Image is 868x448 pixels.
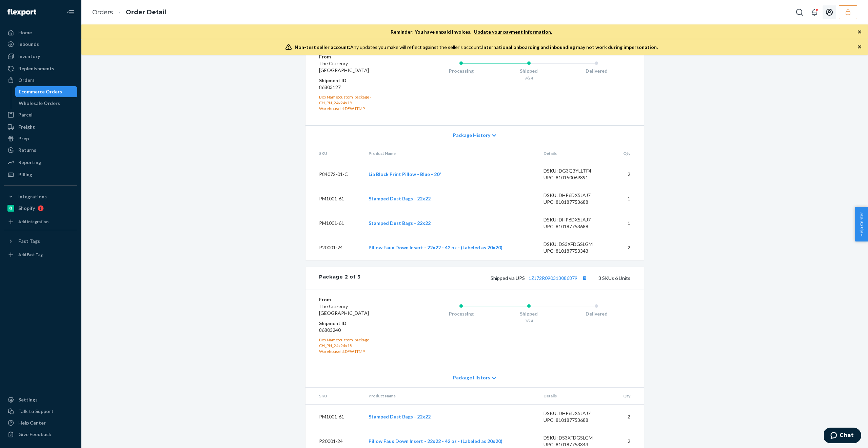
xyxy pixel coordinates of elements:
td: PM1001-61 [305,211,363,235]
button: Open account menu [823,5,836,19]
a: Parcel [4,109,77,120]
div: Shipped [495,68,563,74]
th: Details [538,388,613,405]
a: Update your payment information. [474,29,552,35]
a: Add Fast Tag [4,249,77,260]
a: Stamped Dust Bags - 22x22 [369,220,431,226]
iframe: Opens a widget where you can chat to one of our agents [824,428,861,445]
td: 1 [612,211,644,235]
td: 1 [612,186,644,211]
p: Reminder: You have unpaid invoices. [391,29,552,35]
button: Close Navigation [64,5,77,19]
button: Fast Tags [4,236,77,247]
div: DSKU: DHP6DX5JAJ7 [544,216,607,223]
div: Add Fast Tag [18,252,43,257]
div: Freight [18,124,35,130]
a: Lia Block Print Pillow - Blue - 20" [369,171,441,177]
div: Ecommerce Orders [19,88,62,95]
a: Prep [4,133,77,144]
div: Wholesale Orders [19,100,60,107]
a: Order Detail [126,8,166,16]
td: 2 [612,405,644,429]
td: P84072-01-C [305,162,363,186]
span: Non-test seller account: [295,44,350,50]
button: Help Center [855,207,868,241]
div: UPC: 810150069891 [544,174,607,181]
dt: From [319,296,400,303]
div: Processing [427,68,495,74]
button: Open notifications [808,5,821,19]
div: DSKU: DS3XFDGSLGM [544,241,607,248]
span: International onboarding and inbounding may not work during impersonation. [482,44,658,50]
div: 9/24 [495,75,563,81]
span: Package History [453,132,490,139]
div: DSKU: DHP6DX5JAJ7 [544,192,607,199]
div: Inventory [18,53,40,60]
a: Wholesale Orders [15,98,78,109]
a: Orders [4,75,77,86]
span: Shipped via UPS [491,275,589,281]
th: SKU [305,145,363,162]
div: Returns [18,147,36,154]
div: Help Center [18,419,46,426]
div: Add Integration [18,219,48,225]
div: Billing [18,171,32,178]
a: Stamped Dust Bags - 22x22 [369,414,431,419]
div: Replenishments [18,65,54,72]
dd: 86803240 [319,327,400,334]
dt: Shipment ID [319,77,400,84]
a: Pillow Faux Down Insert - 22x22 - 42 oz - (Labeled as 20x20) [369,245,502,250]
a: Reporting [4,157,77,168]
th: Product Name [363,388,538,405]
div: Fast Tags [18,238,40,245]
a: Pillow Faux Down Insert - 22x22 - 42 oz - (Labeled as 20x20) [369,438,502,444]
a: Help Center [4,417,77,428]
td: PM1001-61 [305,405,363,429]
div: Home [18,29,32,36]
div: Prep [18,135,29,142]
th: Details [538,145,613,162]
div: DSKU: DS3XFDGSLGM [544,434,607,441]
span: Package History [453,374,490,381]
th: Product Name [363,145,538,162]
div: 9/24 [495,318,563,324]
ol: breadcrumbs [87,2,172,22]
div: Package 2 of 3 [319,273,361,282]
a: Freight [4,122,77,132]
div: Processing [427,310,495,317]
span: The Citizenry [GEOGRAPHIC_DATA] [319,303,369,316]
div: Settings [18,396,38,403]
a: Shopify [4,203,77,214]
div: DSKU: DG3Q3YLLTF4 [544,167,607,174]
td: 2 [612,235,644,260]
td: P20001-24 [305,235,363,260]
a: Inventory [4,51,77,62]
div: Parcel [18,111,33,118]
td: 2 [612,162,644,186]
div: UPC: 810187753688 [544,199,607,205]
a: Replenishments [4,63,77,74]
button: Open Search Box [793,5,806,19]
a: Orders [92,8,113,16]
img: Flexport logo [7,9,36,16]
a: Add Integration [4,216,77,227]
a: Returns [4,145,77,156]
div: Any updates you make will reflect against the seller's account. [295,44,658,51]
th: Qty [612,388,644,405]
div: Shopify [18,205,35,212]
div: Delivered [563,68,630,74]
div: 3 SKUs 6 Units [361,273,630,282]
a: Home [4,27,77,38]
a: Billing [4,169,77,180]
div: Inbounds [18,41,39,48]
dd: 86803127 [319,84,400,91]
div: Talk to Support [18,408,54,415]
div: Shipped [495,310,563,317]
button: Copy tracking number [580,273,589,282]
a: Settings [4,394,77,405]
div: Reporting [18,159,41,166]
div: UPC: 810187753343 [544,248,607,254]
a: 1ZJ72R090313086879 [529,275,577,281]
dt: Shipment ID [319,320,400,327]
